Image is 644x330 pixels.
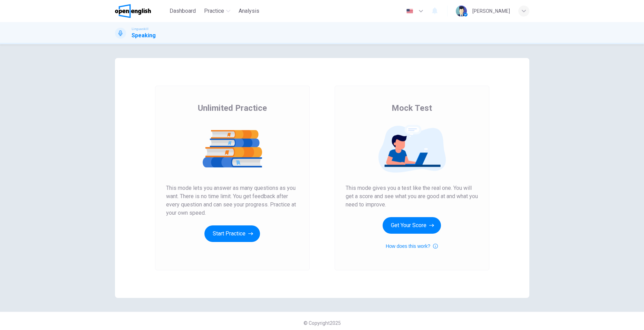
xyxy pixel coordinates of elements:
[170,7,196,15] span: Dashboard
[239,7,259,15] span: Analysis
[346,184,478,209] span: This mode gives you a test like the real one. You will get a score and see what you are good at a...
[236,5,262,17] button: Analysis
[115,4,151,18] img: OpenEnglish logo
[392,103,432,114] span: Mock Test
[132,31,156,40] h1: Speaking
[383,217,441,234] button: Get Your Score
[166,184,299,217] span: This mode lets you answer as many questions as you want. There is no time limit. You get feedback...
[456,6,467,17] img: Profile picture
[386,242,438,250] button: How does this work?
[132,27,148,31] span: Linguaskill
[304,320,341,326] span: © Copyright 2025
[167,5,199,17] button: Dashboard
[204,7,224,15] span: Practice
[115,4,167,18] a: OpenEnglish logo
[472,7,510,15] div: [PERSON_NAME]
[405,9,414,14] img: en
[201,5,233,17] button: Practice
[198,103,267,114] span: Unlimited Practice
[204,225,260,242] button: Start Practice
